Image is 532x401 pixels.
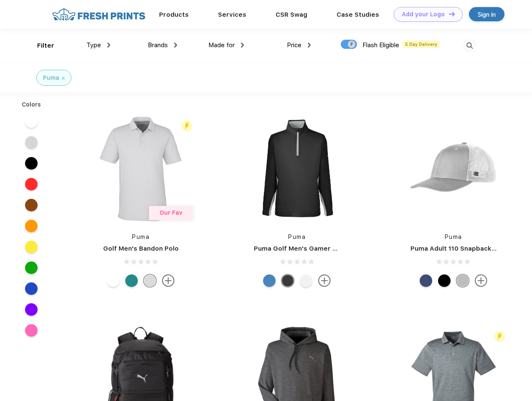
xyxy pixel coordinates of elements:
img: flash_active_toggle.svg [494,331,505,342]
span: Brands [148,41,168,49]
a: Puma Golf Men's Gamer Golf Quarter-Zip [254,245,386,252]
img: func=resize&h=266 [398,113,509,224]
div: Filter [37,41,54,51]
div: Quarry with Brt Whit [456,274,469,287]
a: Puma [445,233,462,240]
a: Puma [132,233,149,240]
span: Price [287,41,301,49]
div: Colors [15,100,48,109]
a: CSR Swag [276,11,307,18]
div: Green Lagoon [125,274,138,287]
a: Sign in [469,7,504,21]
div: Peacoat Qut Shd [420,274,432,287]
img: more.svg [162,274,175,287]
img: more.svg [475,274,487,287]
img: dropdown.png [308,43,311,48]
a: Golf Men's Bandon Polo [103,245,179,252]
div: Sign in [478,10,496,19]
span: Type [86,41,101,49]
img: fo%20logo%202.webp [50,7,148,22]
a: Products [159,11,189,18]
div: Puma Black [281,274,294,287]
img: flash_active_toggle.svg [181,120,193,132]
img: dropdown.png [174,43,177,48]
img: desktop_search.svg [463,39,476,53]
div: Pma Blk Pma Blk [438,274,451,287]
img: filter_cancel.svg [62,77,65,80]
div: Bright Cobalt [263,274,276,287]
span: Flash Eligible [362,41,399,49]
div: Puma [43,74,59,82]
div: Add your Logo [402,11,445,18]
img: more.svg [318,274,331,287]
a: Puma [288,233,306,240]
a: Services [218,11,246,18]
span: Made for [208,41,235,49]
div: High Rise [144,274,156,287]
img: func=resize&h=266 [85,113,196,224]
img: func=resize&h=266 [241,113,352,224]
span: Our Fav [160,209,182,216]
img: dropdown.png [107,43,110,48]
div: Bright White [300,274,312,287]
img: DT [449,12,455,16]
div: Bright White [107,274,119,287]
img: dropdown.png [241,43,244,48]
span: 5 Day Delivery [403,41,440,48]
